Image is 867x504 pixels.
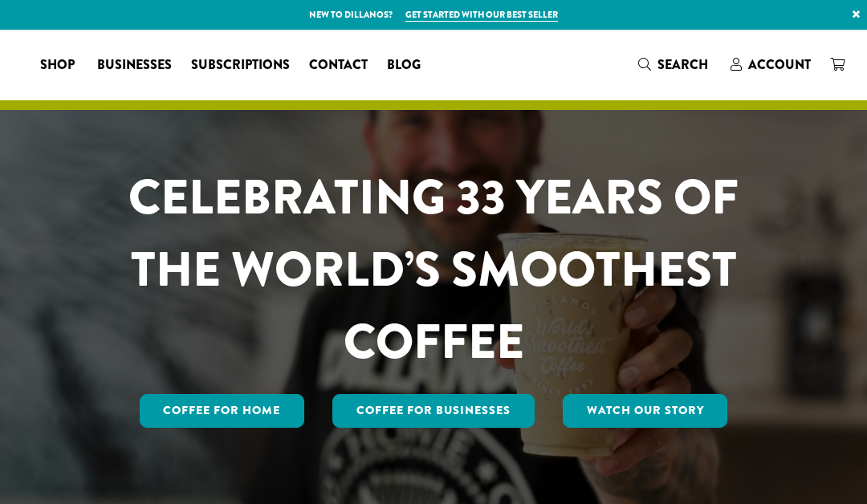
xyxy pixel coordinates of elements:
[191,55,290,75] span: Subscriptions
[117,161,750,378] h1: CELEBRATING 33 YEARS OF THE WORLD’S SMOOTHEST COFFEE
[748,55,811,74] span: Account
[657,55,708,74] span: Search
[332,394,535,428] a: Coffee For Businesses
[97,55,172,75] span: Businesses
[309,55,368,75] span: Contact
[140,394,305,428] a: Coffee for Home
[40,55,75,75] span: Shop
[405,8,558,22] a: Get started with our best seller
[563,394,728,428] a: Watch Our Story
[387,55,421,75] span: Blog
[31,52,88,78] a: Shop
[629,51,721,78] a: Search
